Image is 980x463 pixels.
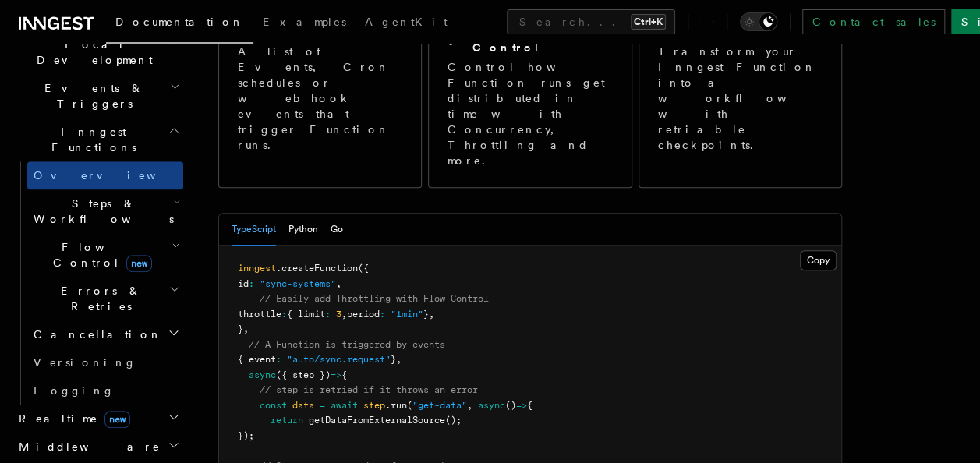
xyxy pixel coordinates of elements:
a: TriggersA list of Events, Cron schedules or webhook events that trigger Function runs. [218,5,422,188]
span: Steps & Workflows [27,196,174,227]
span: { [527,400,532,411]
p: Transform your Inngest Function into a workflow with retriable checkpoints. [658,44,825,153]
button: Python [288,214,318,246]
span: return [271,415,303,426]
span: , [336,278,341,289]
a: Examples [253,5,356,42]
span: { event [238,354,276,365]
span: Cancellation [27,327,162,342]
span: ({ step }) [276,369,331,380]
button: Realtimenew [12,405,183,433]
div: Inngest Functions [12,161,183,405]
span: Realtime [12,411,130,426]
p: Control how Function runs get distributed in time with Concurrency, Throttling and more. [448,59,612,168]
span: "auto/sync.request" [287,354,391,365]
button: Cancellation [27,320,183,348]
span: id [238,278,249,289]
span: = [320,400,325,411]
span: } [423,309,429,320]
button: Inngest Functions [12,118,183,161]
span: .run [385,400,407,411]
a: StepsTransform your Inngest Function into a workflow with retriable checkpoints. [639,5,842,188]
span: data [292,400,314,411]
span: throttle [238,309,281,320]
span: : [276,354,281,365]
a: Contact sales [802,9,945,34]
button: Local Development [12,30,183,74]
span: async [249,369,276,380]
button: Search...Ctrl+K [507,9,675,34]
span: async [478,400,505,411]
a: AgentKit [356,5,457,42]
span: ({ [358,263,369,274]
button: Toggle dark mode [740,12,777,31]
span: "1min" [391,309,423,320]
span: Logging [34,384,115,397]
span: Events & Triggers [12,80,170,111]
span: , [396,354,402,365]
span: { [341,369,347,380]
span: "sync-systems" [260,278,336,289]
span: , [467,400,472,411]
span: (); [445,415,462,426]
span: () [505,400,516,411]
span: ( [407,400,412,411]
a: Documentation [106,5,253,44]
span: await [331,400,358,411]
span: // A Function is triggered by events [249,339,445,350]
button: Flow Controlnew [27,233,183,277]
span: step [363,400,385,411]
span: AgentKit [365,16,448,28]
button: Go [331,214,343,246]
span: Errors & Retries [27,283,169,314]
button: Errors & Retries [27,277,183,320]
kbd: Ctrl+K [631,14,666,30]
span: Versioning [34,356,136,369]
button: Middleware [12,433,183,461]
span: : [325,309,331,320]
p: A list of Events, Cron schedules or webhook events that trigger Function runs. [238,44,402,153]
a: Versioning [27,348,183,376]
button: Copy [800,250,837,270]
a: Flow ControlControl how Function runs get distributed in time with Concurrency, Throttling and more. [428,5,632,188]
span: // step is retried if it throws an error [260,384,478,395]
span: getDataFromExternalSource [309,415,445,426]
span: } [391,354,396,365]
span: Overview [34,169,194,182]
span: , [243,323,249,334]
span: inngest [238,263,276,274]
span: , [429,309,434,320]
span: Local Development [12,37,170,68]
button: TypeScript [232,214,276,246]
span: , [341,309,347,320]
span: new [104,411,130,428]
span: { limit [287,309,325,320]
span: : [249,278,254,289]
span: new [126,255,152,272]
span: : [380,309,385,320]
span: => [331,369,341,380]
span: Flow Control [27,239,172,270]
span: => [516,400,527,411]
button: Events & Triggers [12,74,183,118]
span: : [281,309,287,320]
a: Logging [27,376,183,405]
span: "get-data" [412,400,467,411]
span: } [238,323,243,334]
span: .createFunction [276,263,358,274]
span: }); [238,430,254,441]
button: Steps & Workflows [27,189,183,233]
a: Overview [27,161,183,189]
span: // Easily add Throttling with Flow Control [260,293,489,304]
span: Inngest Functions [12,124,168,155]
span: const [260,400,287,411]
span: 3 [336,309,341,320]
span: Examples [263,16,346,28]
span: Documentation [115,16,244,28]
span: Middleware [12,439,161,454]
span: period [347,309,380,320]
